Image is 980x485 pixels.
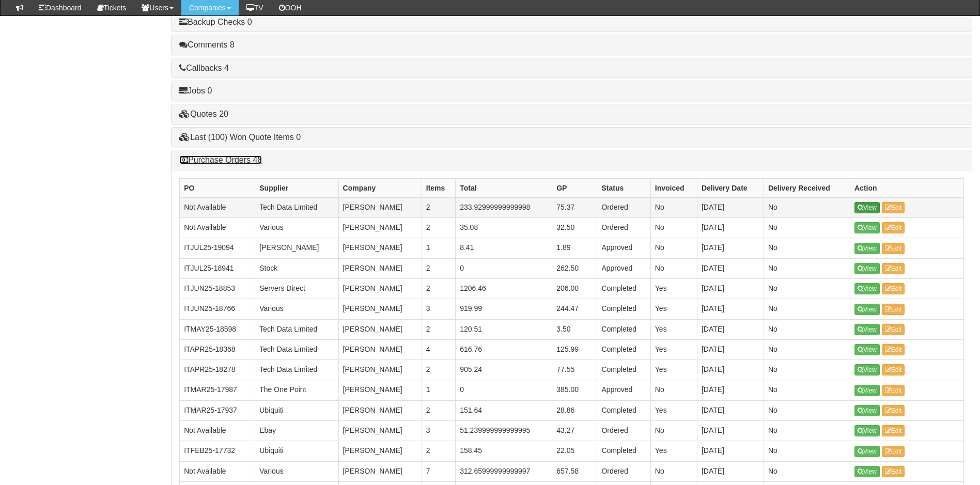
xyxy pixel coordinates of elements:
td: 7 [422,461,455,481]
td: No [764,400,850,420]
a: Quotes 20 [179,109,228,118]
td: 1 [422,380,455,400]
td: [PERSON_NAME] [338,360,422,380]
td: 120.51 [456,319,552,339]
a: Edit [882,202,905,213]
td: 616.76 [456,339,552,359]
td: ITFEB25-17732 [180,441,255,461]
th: Action [850,178,963,197]
td: Completed [597,299,650,319]
th: Delivery Received [764,178,850,197]
a: Edit [882,344,905,355]
td: [DATE] [697,339,764,359]
th: Supplier [255,178,338,197]
td: Yes [650,360,697,380]
td: [PERSON_NAME] [338,380,422,400]
td: ITAPR25-18278 [180,360,255,380]
td: Ubiquiti [255,400,338,420]
td: Not Available [180,421,255,441]
td: ITJUN25-18766 [180,299,255,319]
td: The One Point [255,380,338,400]
td: 2 [422,360,455,380]
td: No [764,421,850,441]
td: No [764,441,850,461]
td: 2 [422,197,455,217]
td: [PERSON_NAME] [338,319,422,339]
td: 1206.46 [456,278,552,299]
td: Ordered [597,218,650,238]
th: Items [422,178,455,197]
a: Edit [882,304,905,315]
th: Status [597,178,650,197]
td: Approved [597,258,650,278]
td: [PERSON_NAME] [338,278,422,299]
td: [PERSON_NAME] [338,299,422,319]
td: Various [255,218,338,238]
a: Backup Checks 0 [179,18,252,26]
td: 32.50 [552,218,597,238]
td: No [650,461,697,481]
td: No [650,421,697,441]
td: No [650,218,697,238]
td: [DATE] [697,238,764,258]
td: No [764,218,850,238]
td: Servers Direct [255,278,338,299]
th: PO [180,178,255,197]
td: ITMAY25-18598 [180,319,255,339]
td: Tech Data Limited [255,197,338,217]
td: 233.92999999999998 [456,197,552,217]
th: Company [338,178,422,197]
td: ITMAR25-17937 [180,400,255,420]
a: Comments 8 [179,40,235,49]
td: Yes [650,400,697,420]
td: 206.00 [552,278,597,299]
td: 2 [422,400,455,420]
td: 385.00 [552,380,597,400]
td: [DATE] [697,441,764,461]
a: Edit [882,364,905,376]
td: 905.24 [456,360,552,380]
td: Tech Data Limited [255,339,338,359]
td: No [764,238,850,258]
td: 1.89 [552,238,597,258]
td: ITJUL25-19094 [180,238,255,258]
td: 312.65999999999997 [456,461,552,481]
th: Invoiced [650,178,697,197]
td: 2 [422,218,455,238]
td: Approved [597,238,650,258]
td: Yes [650,339,697,359]
td: No [650,197,697,217]
td: Various [255,299,338,319]
td: No [650,258,697,278]
td: No [764,319,850,339]
td: 8.41 [456,238,552,258]
td: Not Available [180,197,255,217]
a: Edit [882,385,905,396]
td: Completed [597,400,650,420]
td: No [764,461,850,481]
td: [DATE] [697,278,764,299]
td: No [650,380,697,400]
th: GP [552,178,597,197]
td: Tech Data Limited [255,360,338,380]
td: [PERSON_NAME] [338,218,422,238]
a: Edit [882,243,905,254]
td: Ubiquiti [255,441,338,461]
td: [PERSON_NAME] [338,238,422,258]
td: 4 [422,339,455,359]
a: View [854,283,880,294]
td: Yes [650,441,697,461]
td: Tech Data Limited [255,319,338,339]
td: [PERSON_NAME] [338,421,422,441]
a: Purchase Orders 48 [179,155,262,164]
td: [PERSON_NAME] [338,197,422,217]
td: ITJUL25-18941 [180,258,255,278]
a: Edit [882,446,905,457]
td: Completed [597,360,650,380]
td: ITMAR25-17987 [180,380,255,400]
a: View [854,425,880,436]
th: Total [456,178,552,197]
td: 22.05 [552,441,597,461]
td: 919.99 [456,299,552,319]
a: View [854,243,880,254]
